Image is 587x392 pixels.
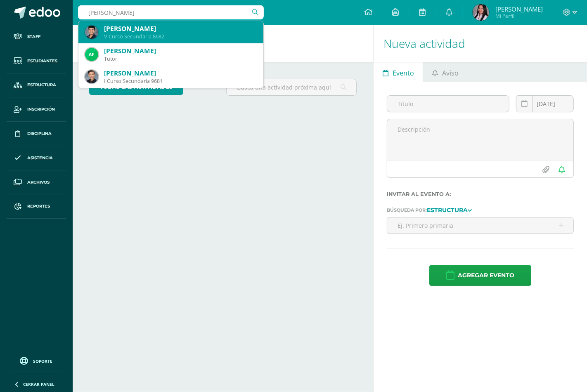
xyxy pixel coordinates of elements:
[387,96,509,112] input: Título
[27,179,50,186] span: Archivos
[383,25,577,62] h1: Nueva actividad
[495,5,543,13] span: [PERSON_NAME]
[427,207,472,213] a: Estructura
[104,55,257,62] div: Tutor
[7,25,66,49] a: Staff
[393,63,414,83] span: Evento
[85,26,98,39] img: 904da934e1119ed897f42e68a30b36c1.png
[27,82,56,88] span: Estructura
[516,96,573,112] input: Fecha de entrega
[33,358,53,364] span: Soporte
[442,63,459,83] span: Aviso
[473,4,489,21] img: 1c4a8e29229ca7cba10d259c3507f649.png
[458,265,514,286] span: Agregar evento
[104,24,257,33] div: [PERSON_NAME]
[104,78,257,85] div: I Curso Secundaria 9681
[429,265,531,286] button: Agregar evento
[104,33,257,40] div: V Curso Secundaria 8682
[427,207,468,214] strong: Estructura
[27,203,50,210] span: Reportes
[7,170,66,195] a: Archivos
[7,49,66,73] a: Estudiantes
[78,5,264,19] input: Busca un usuario...
[27,58,57,64] span: Estudiantes
[423,62,467,82] a: Aviso
[85,48,98,61] img: 073ac66b370b391a6fbc5f2f50804c5e.png
[227,79,356,95] input: Busca una actividad próxima aquí...
[27,33,40,40] span: Staff
[27,106,55,113] span: Inscripción
[85,70,98,83] img: 5e49eb7144f4d57dbb5d3167b7a628c2.png
[7,97,66,122] a: Inscripción
[10,355,63,366] a: Soporte
[387,191,574,197] label: Invitar al evento a:
[7,122,66,146] a: Disciplina
[7,146,66,170] a: Asistencia
[104,47,257,55] div: [PERSON_NAME]
[7,194,66,219] a: Reportes
[104,69,257,78] div: [PERSON_NAME]
[27,130,52,137] span: Disciplina
[374,62,423,82] a: Evento
[7,73,66,98] a: Estructura
[387,208,427,213] span: Búsqueda por:
[27,155,53,161] span: Asistencia
[23,381,54,387] span: Cerrar panel
[387,217,573,234] input: Ej. Primero primaria
[495,12,543,19] span: Mi Perfil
